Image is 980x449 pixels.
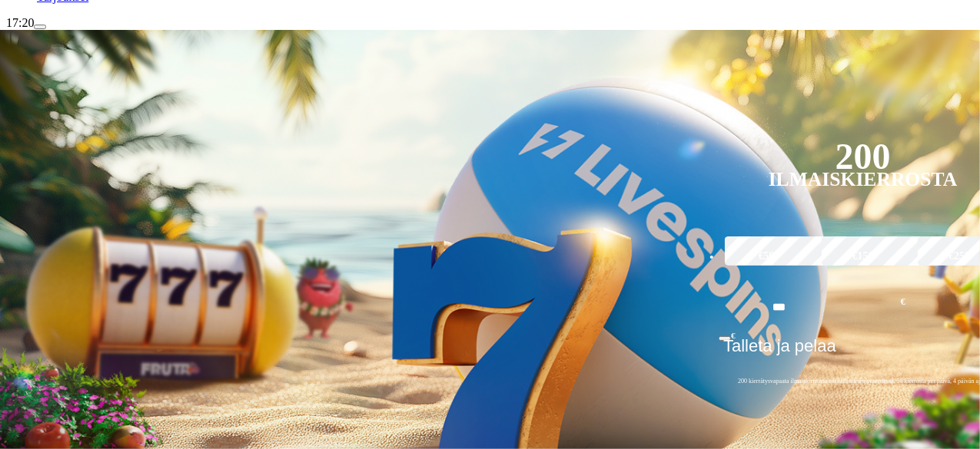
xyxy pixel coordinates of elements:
[721,234,812,279] label: €50
[769,170,958,189] div: Ilmaiskierrosta
[723,336,836,367] span: Talleta ja pelaa
[6,16,34,29] span: 17:20
[818,234,909,279] label: €150
[731,331,736,340] span: €
[901,295,905,309] span: €
[34,25,46,29] button: menu
[835,147,891,166] div: 200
